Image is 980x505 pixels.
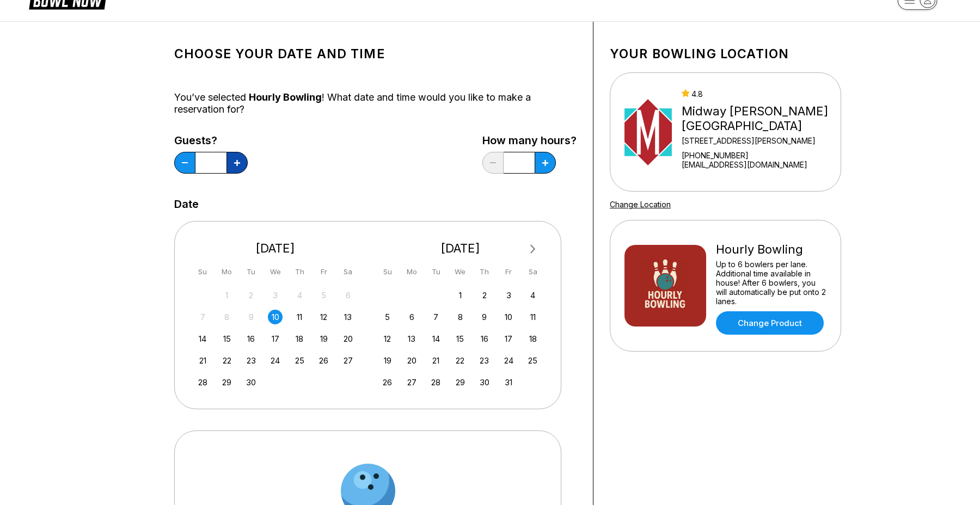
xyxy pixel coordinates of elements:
[219,288,234,303] div: Not available Monday, September 1st, 2025
[219,264,234,279] div: Mo
[380,264,395,279] div: Su
[316,288,331,303] div: Not available Friday, September 5th, 2025
[428,353,443,368] div: Choose Tuesday, October 21st, 2025
[316,331,331,346] div: Choose Friday, September 19th, 2025
[341,331,356,346] div: Choose Saturday, September 20th, 2025
[682,160,836,169] a: [EMAIL_ADDRESS][DOMAIN_NAME]
[380,375,395,390] div: Choose Sunday, October 26th, 2025
[501,264,516,279] div: Fr
[174,46,577,61] h1: Choose your Date and time
[501,288,516,303] div: Choose Friday, October 3rd, 2025
[316,264,331,279] div: Fr
[477,288,492,303] div: Choose Thursday, October 2nd, 2025
[524,241,542,258] button: Next Month
[268,331,283,346] div: Choose Wednesday, September 17th, 2025
[292,310,307,324] div: Choose Thursday, September 11th, 2025
[219,353,234,368] div: Choose Monday, September 22nd, 2025
[249,91,322,103] span: Hourly Bowling
[195,331,210,346] div: Choose Sunday, September 14th, 2025
[428,331,443,346] div: Choose Tuesday, October 14th, 2025
[501,375,516,390] div: Choose Friday, October 31st, 2025
[174,91,577,115] div: You’ve selected ! What date and time would you like to make a reservation for?
[405,353,419,368] div: Choose Monday, October 20th, 2025
[610,200,671,209] a: Change Location
[244,264,259,279] div: Tu
[453,288,468,303] div: Choose Wednesday, October 1st, 2025
[195,353,210,368] div: Choose Sunday, September 21st, 2025
[268,353,283,368] div: Choose Wednesday, September 24th, 2025
[682,136,836,145] div: [STREET_ADDRESS][PERSON_NAME]
[525,264,540,279] div: Sa
[292,264,307,279] div: Th
[376,241,545,256] div: [DATE]
[525,353,540,368] div: Choose Saturday, October 25th, 2025
[501,331,516,346] div: Choose Friday, October 17th, 2025
[477,331,492,346] div: Choose Thursday, October 16th, 2025
[453,264,468,279] div: We
[482,134,577,146] label: How many hours?
[453,353,468,368] div: Choose Wednesday, October 22nd, 2025
[195,310,210,324] div: Not available Sunday, September 7th, 2025
[682,151,836,160] div: [PHONE_NUMBER]
[405,264,419,279] div: Mo
[477,310,492,324] div: Choose Thursday, October 9th, 2025
[716,311,824,335] a: Change Product
[341,353,356,368] div: Choose Saturday, September 27th, 2025
[244,375,259,390] div: Choose Tuesday, September 30th, 2025
[244,353,259,368] div: Choose Tuesday, September 23rd, 2025
[195,264,210,279] div: Su
[453,375,468,390] div: Choose Wednesday, October 29th, 2025
[341,264,356,279] div: Sa
[716,242,826,257] div: Hourly Bowling
[610,46,841,61] h1: Your bowling location
[244,288,259,303] div: Not available Tuesday, September 2nd, 2025
[453,331,468,346] div: Choose Wednesday, October 15th, 2025
[380,353,395,368] div: Choose Sunday, October 19th, 2025
[380,331,395,346] div: Choose Sunday, October 12th, 2025
[244,331,259,346] div: Choose Tuesday, September 16th, 2025
[405,310,419,324] div: Choose Monday, October 6th, 2025
[501,310,516,324] div: Choose Friday, October 10th, 2025
[428,375,443,390] div: Choose Tuesday, October 28th, 2025
[292,288,307,303] div: Not available Thursday, September 4th, 2025
[341,310,356,324] div: Choose Saturday, September 13th, 2025
[624,91,672,173] img: Midway Bowling - Carlisle
[219,331,234,346] div: Choose Monday, September 15th, 2025
[501,353,516,368] div: Choose Friday, October 24th, 2025
[316,310,331,324] div: Choose Friday, September 12th, 2025
[453,310,468,324] div: Choose Wednesday, October 8th, 2025
[292,353,307,368] div: Choose Thursday, September 25th, 2025
[292,331,307,346] div: Choose Thursday, September 18th, 2025
[268,264,283,279] div: We
[477,264,492,279] div: Th
[191,241,360,256] div: [DATE]
[405,331,419,346] div: Choose Monday, October 13th, 2025
[716,260,826,306] div: Up to 6 bowlers per lane. Additional time available in house! After 6 bowlers, you will automatic...
[219,310,234,324] div: Not available Monday, September 8th, 2025
[525,331,540,346] div: Choose Saturday, October 18th, 2025
[174,134,248,146] label: Guests?
[268,310,283,324] div: Choose Wednesday, September 10th, 2025
[525,310,540,324] div: Choose Saturday, October 11th, 2025
[682,89,836,98] div: 4.8
[341,288,356,303] div: Not available Saturday, September 6th, 2025
[219,375,234,390] div: Choose Monday, September 29th, 2025
[195,375,210,390] div: Choose Sunday, September 28th, 2025
[624,245,706,327] img: Hourly Bowling
[428,310,443,324] div: Choose Tuesday, October 7th, 2025
[244,310,259,324] div: Not available Tuesday, September 9th, 2025
[525,288,540,303] div: Choose Saturday, October 4th, 2025
[428,264,443,279] div: Tu
[194,287,357,390] div: month 2025-09
[316,353,331,368] div: Choose Friday, September 26th, 2025
[268,288,283,303] div: Not available Wednesday, September 3rd, 2025
[477,375,492,390] div: Choose Thursday, October 30th, 2025
[174,198,199,210] label: Date
[379,287,542,390] div: month 2025-10
[477,353,492,368] div: Choose Thursday, October 23rd, 2025
[405,375,419,390] div: Choose Monday, October 27th, 2025
[380,310,395,324] div: Choose Sunday, October 5th, 2025
[682,104,836,133] div: Midway [PERSON_NAME][GEOGRAPHIC_DATA]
